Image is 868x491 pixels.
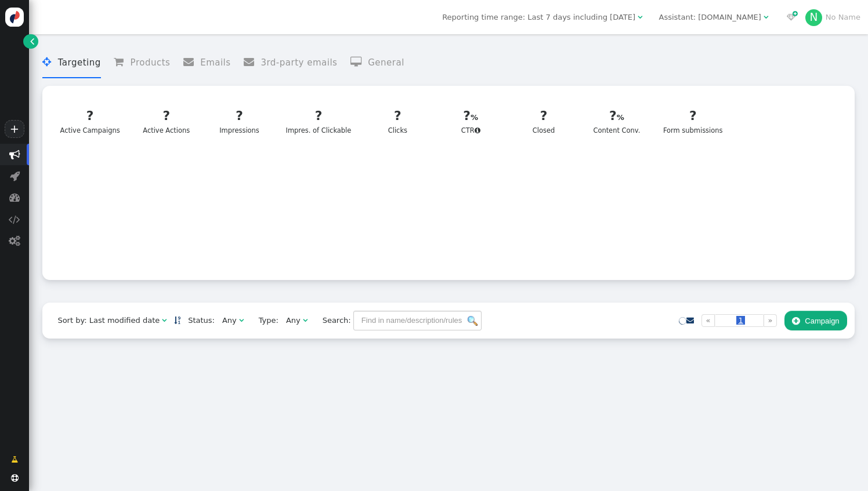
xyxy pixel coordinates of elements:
[590,107,643,136] div: Content Conv.
[663,107,723,126] div: ?
[805,13,860,21] a: NNo Name
[286,315,301,326] div: Any
[57,315,160,326] div: Sort by: Last modified date
[239,317,244,324] span: 
[638,13,642,21] span: 
[60,107,120,136] div: Active Campaigns
[764,314,777,327] a: »
[114,48,170,78] li: Products
[371,107,425,136] div: Clicks
[303,317,308,324] span: 
[764,13,768,21] span: 
[3,450,26,470] a: 
[584,100,650,143] a: ?Content Conv.
[23,34,38,49] a: 
[656,100,729,143] a: ?Form submissions
[183,48,231,78] li: Emails
[30,35,34,47] span: 
[213,107,266,136] div: Impressions
[371,107,425,126] div: ?
[174,317,180,324] span: Sorted in descending order
[350,57,368,67] span: 
[736,316,744,325] span: 1
[511,100,577,143] a: ?Closed
[444,107,497,126] div: ?
[437,100,504,143] a: ?CTR
[475,127,480,134] span: 
[42,48,100,78] li: Targeting
[183,57,200,67] span: 
[133,100,200,143] a: ?Active Actions
[468,316,478,326] img: icon_search.png
[659,12,761,23] div: Assistant: [DOMAIN_NAME]
[315,316,351,325] span: Search:
[350,48,404,78] li: General
[206,100,272,143] a: ?Impressions
[784,311,847,330] button: Campaign
[251,315,279,326] span: Type:
[663,107,723,136] div: Form submissions
[444,107,497,136] div: CTR
[442,13,635,21] span: Reporting time range: Last 7 days including [DATE]
[364,100,431,143] a: ?Clicks
[114,57,130,67] span: 
[686,317,694,324] span: 
[9,192,20,203] span: 
[5,120,24,138] a: +
[140,107,193,136] div: Active Actions
[517,107,570,126] div: ?
[517,107,570,136] div: Closed
[222,315,237,326] div: Any
[787,13,795,21] span: 
[60,107,120,126] div: ?
[5,8,24,27] img: logo-icon.svg
[279,100,358,143] a: ?Impres. of Clickable
[244,57,261,67] span: 
[162,317,167,324] span: 
[286,107,352,136] div: Impres. of Clickable
[590,107,643,126] div: ?
[286,107,352,126] div: ?
[9,214,20,225] span: 
[9,149,20,160] span: 
[10,170,20,181] span: 
[140,107,193,126] div: ?
[11,454,18,465] span: 
[353,311,482,330] input: Find in name/description/rules
[42,57,57,67] span: 
[180,315,215,326] span: Status:
[11,474,19,482] span: 
[792,317,800,325] span: 
[9,235,20,246] span: 
[213,107,266,126] div: ?
[805,9,823,27] div: N
[244,48,337,78] li: 3rd-party emails
[701,314,715,327] a: «
[686,316,694,325] a: 
[174,316,180,325] a: 
[53,100,126,143] a: ?Active Campaigns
